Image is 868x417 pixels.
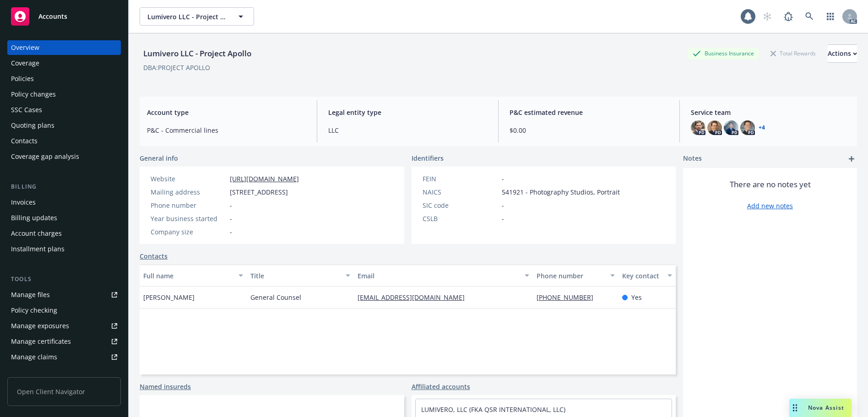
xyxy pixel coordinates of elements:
[7,118,121,133] a: Quoting plans
[140,265,247,287] button: Full name
[11,87,56,102] div: Policy changes
[11,103,42,117] div: SSC Cases
[230,187,288,197] span: [STREET_ADDRESS]
[7,182,121,191] div: Billing
[789,399,852,417] button: Nova Assist
[759,125,765,130] a: +4
[7,242,121,256] a: Installment plans
[151,187,226,197] div: Mailing address
[7,195,121,210] a: Invoices
[779,7,797,26] a: Report a Bug
[11,303,57,318] div: Policy checking
[800,7,819,26] a: Search
[7,334,121,349] a: Manage certificates
[11,149,79,164] div: Coverage gap analysis
[7,275,121,284] div: Tools
[7,287,121,302] a: Manage files
[7,134,121,148] a: Contacts
[622,271,662,281] div: Key contact
[230,200,232,210] span: -
[502,187,620,197] span: 541921 - Photography Studios, Portrait
[247,265,354,287] button: Title
[691,120,705,135] img: photo
[766,48,820,59] div: Total Rewards
[691,108,850,117] span: Service team
[537,293,601,302] a: [PHONE_NUMBER]
[510,125,668,135] span: $0.00
[537,271,605,281] div: Phone number
[724,120,738,135] img: photo
[533,265,618,287] button: Phone number
[143,292,195,302] span: [PERSON_NAME]
[143,271,233,281] div: Full name
[7,303,121,318] a: Policy checking
[250,292,301,302] span: General Counsel
[7,71,121,86] a: Policies
[140,7,254,26] button: Lumivero LLC - Project Apollo
[421,405,565,414] a: LUMIVERO, LLC (FKA QSR INTERNATIONAL, LLC)
[38,13,67,20] span: Accounts
[11,226,62,241] div: Account charges
[502,174,504,184] span: -
[147,108,306,117] span: Account type
[11,287,50,302] div: Manage files
[151,214,226,223] div: Year business started
[7,87,121,102] a: Policy changes
[358,293,472,302] a: [EMAIL_ADDRESS][DOMAIN_NAME]
[7,4,121,29] a: Accounts
[328,125,487,135] span: LLC
[707,120,722,135] img: photo
[151,227,226,237] div: Company size
[354,265,532,287] button: Email
[828,44,857,63] button: Actions
[147,12,227,22] span: Lumivero LLC - Project Apollo
[423,187,498,197] div: NAICS
[758,7,776,26] a: Start snowing
[11,350,57,364] div: Manage claims
[140,48,255,60] div: Lumivero LLC - Project Apollo
[740,120,755,135] img: photo
[730,179,811,190] span: There are no notes yet
[789,399,801,417] div: Drag to move
[7,40,121,55] a: Overview
[230,227,232,237] span: -
[510,108,668,117] span: P&C estimated revenue
[821,7,840,26] a: Switch app
[7,226,121,241] a: Account charges
[7,350,121,364] a: Manage claims
[11,40,39,55] div: Overview
[7,319,121,333] a: Manage exposures
[683,153,702,164] span: Notes
[11,242,65,256] div: Installment plans
[7,365,121,380] a: Manage BORs
[250,271,340,281] div: Title
[7,377,121,406] span: Open Client Navigator
[846,153,857,164] a: add
[140,251,168,261] a: Contacts
[423,174,498,184] div: FEIN
[140,153,178,163] span: General info
[828,45,857,62] div: Actions
[11,365,54,380] div: Manage BORs
[11,71,34,86] div: Policies
[11,134,38,148] div: Contacts
[328,108,487,117] span: Legal entity type
[230,174,299,183] a: [URL][DOMAIN_NAME]
[11,56,39,70] div: Coverage
[7,149,121,164] a: Coverage gap analysis
[11,195,36,210] div: Invoices
[412,153,444,163] span: Identifiers
[412,382,470,391] a: Affiliated accounts
[151,200,226,210] div: Phone number
[11,334,71,349] div: Manage certificates
[140,382,191,391] a: Named insureds
[151,174,226,184] div: Website
[11,118,54,133] div: Quoting plans
[688,48,759,59] div: Business Insurance
[502,214,504,223] span: -
[358,271,519,281] div: Email
[423,200,498,210] div: SIC code
[618,265,676,287] button: Key contact
[502,200,504,210] span: -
